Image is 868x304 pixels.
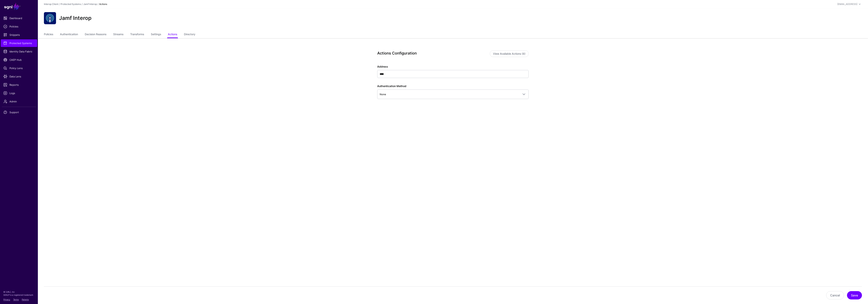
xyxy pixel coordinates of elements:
span: Data Lens [3,75,34,78]
p: SGNL® is a registered trademark [3,293,34,296]
img: svg+xml;base64,PHN2ZyB3aWR0aD0iNjQiIGhlaWdodD0iNjQiIHZpZXdCb3g9IjAgMCA2NCA2NCIgZmlsbD0ibm9uZSIgeG... [44,12,56,24]
span: Dashboard [3,16,34,20]
a: Dashboard [1,14,37,22]
p: © [URL], Inc [3,290,34,293]
a: Streams [113,31,123,38]
a: Privacy [3,298,10,301]
a: Policies [1,23,37,30]
a: Settings [151,31,161,38]
span: Logs [3,91,34,95]
span: Policy Lens [3,66,34,70]
a: Reports [1,81,37,89]
a: Terms [13,298,19,301]
a: Jamf Interop [83,3,97,5]
a: Decision Reasons [85,31,106,38]
a: Actions [168,31,177,38]
div: / [58,2,61,6]
a: Transforms [130,31,144,38]
a: Policies [44,31,53,38]
a: Policy Lens [1,64,37,72]
button: View Available Actions (8) [490,50,529,57]
a: Logs [1,89,37,97]
a: SGNL [2,2,36,11]
div: / [97,2,99,6]
a: Protected Systems [61,3,81,5]
div: / [81,2,83,6]
span: Policies [3,25,34,28]
span: Support [3,110,34,114]
span: Snippets [3,33,34,37]
strong: Actions [99,3,107,5]
a: Authentication [60,31,78,38]
label: Address [377,65,388,69]
button: Cancel [826,291,844,299]
span: CAEP Hub [3,58,34,62]
label: Authentication Method [377,84,406,88]
span: Admin [3,100,34,103]
a: CAEP Hub [1,56,37,64]
h2: Jamf Interop [59,15,91,21]
a: Patents [22,298,29,301]
a: Data Lens [1,73,37,80]
a: Identity Data Fabric [1,48,37,55]
a: Admin [1,98,37,105]
span: Protected Systems [3,41,34,45]
a: Protected Systems [1,39,37,47]
button: Save [847,291,862,299]
a: Interop Client [44,3,58,5]
h3: Actions Configuration [377,51,487,55]
a: Directory [184,31,195,38]
span: Identity Data Fabric [3,50,34,53]
span: None [380,93,386,96]
a: Snippets [1,31,37,39]
span: Reports [3,83,34,87]
div: [EMAIL_ADDRESS] [837,2,857,6]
